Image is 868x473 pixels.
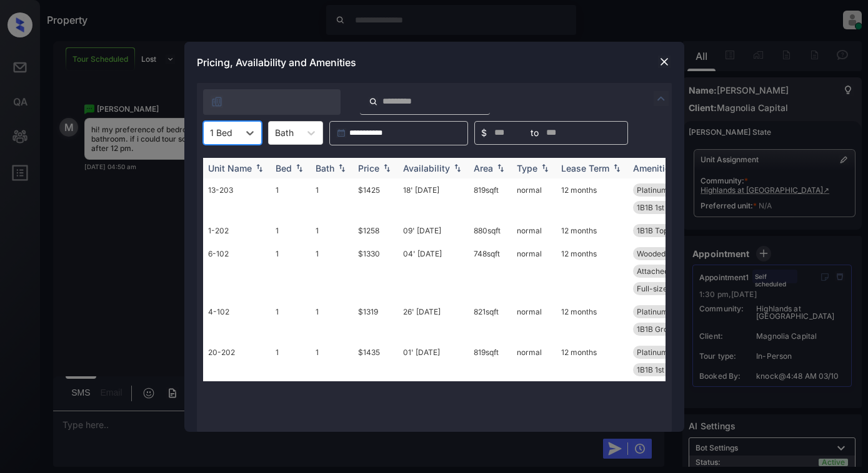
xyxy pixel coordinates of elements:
[203,178,271,219] td: 13-203
[353,341,398,381] td: $1435
[512,300,556,341] td: normal
[311,242,353,300] td: 1
[271,219,311,242] td: 1
[381,163,393,172] img: sorting
[494,163,507,172] img: sorting
[271,178,311,219] td: 1
[637,284,698,293] span: Full-size washe...
[481,126,487,140] span: $
[469,341,512,381] td: 819 sqft
[637,324,699,334] span: 1B1B Ground Flo...
[633,163,675,173] div: Amenities
[637,203,692,212] span: 1B1B 1st Flr En...
[358,163,379,173] div: Price
[336,163,348,172] img: sorting
[654,91,669,106] img: icon-zuma
[469,219,512,242] td: 880 sqft
[316,163,334,173] div: Bath
[637,307,696,316] span: Platinum Floori...
[512,178,556,219] td: normal
[398,242,469,300] td: 04' [DATE]
[637,226,696,235] span: 1B1B Top Floor ...
[512,242,556,300] td: normal
[512,219,556,242] td: normal
[637,365,692,374] span: 1B1B 1st Flr En...
[271,341,311,381] td: 1
[403,163,450,173] div: Availability
[539,163,551,172] img: sorting
[369,96,378,107] img: icon-zuma
[658,56,671,68] img: close
[293,163,306,172] img: sorting
[556,178,628,219] td: 12 months
[556,341,628,381] td: 12 months
[469,242,512,300] td: 748 sqft
[353,242,398,300] td: $1330
[353,178,398,219] td: $1425
[556,242,628,300] td: 12 months
[561,163,609,173] div: Lease Term
[208,163,252,173] div: Unit Name
[211,95,223,108] img: icon-zuma
[203,219,271,242] td: 1-202
[474,163,493,173] div: Area
[398,341,469,381] td: 01' [DATE]
[311,341,353,381] td: 1
[512,341,556,381] td: normal
[353,219,398,242] td: $1258
[311,300,353,341] td: 1
[398,219,469,242] td: 09' [DATE]
[276,163,292,173] div: Bed
[637,185,696,195] span: Platinum Floori...
[469,178,512,219] td: 819 sqft
[556,300,628,341] td: 12 months
[311,178,353,219] td: 1
[556,219,628,242] td: 12 months
[637,348,696,357] span: Platinum Floori...
[311,219,353,242] td: 1
[611,163,623,172] img: sorting
[203,341,271,381] td: 20-202
[398,300,469,341] td: 26' [DATE]
[531,126,539,140] span: to
[203,300,271,341] td: 4-102
[353,300,398,341] td: $1319
[637,266,697,276] span: Attached Garage
[637,249,685,258] span: Wooded View
[271,242,311,300] td: 1
[398,178,469,219] td: 18' [DATE]
[517,163,537,173] div: Type
[184,42,684,83] div: Pricing, Availability and Amenities
[203,242,271,300] td: 6-102
[469,300,512,341] td: 821 sqft
[253,163,266,172] img: sorting
[451,163,464,172] img: sorting
[271,300,311,341] td: 1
